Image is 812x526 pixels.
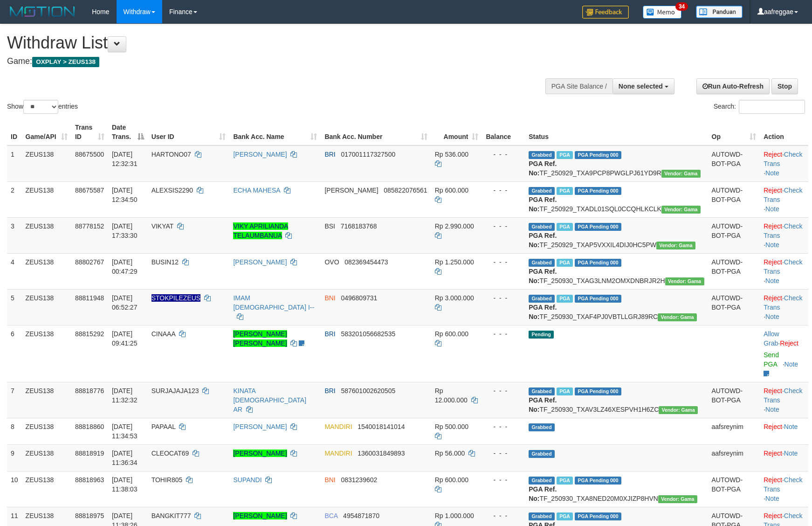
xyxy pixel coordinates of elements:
span: None selected [619,83,663,90]
a: [PERSON_NAME] [233,450,287,457]
th: Trans ID: activate to sort column ascending [71,119,108,145]
a: Note [765,277,779,284]
td: TF_250930_TXAG3LNM2OMXDNBRJR2H [525,253,708,289]
span: Copy 0496809731 to clipboard [341,294,377,302]
a: Note [784,360,798,368]
span: PGA Pending [575,477,621,484]
td: 2 [7,181,22,217]
a: Note [765,241,779,249]
td: · · [760,217,808,253]
span: BRI [324,151,335,158]
div: - - - [486,386,521,395]
td: aafsreynim [708,444,760,471]
td: ZEUS138 [22,181,71,217]
span: Grabbed [529,187,555,195]
span: [DATE] 00:47:29 [112,258,138,275]
td: ZEUS138 [22,471,71,507]
td: · · [760,253,808,289]
span: Grabbed [529,450,555,458]
span: Copy 7168183768 to clipboard [341,222,377,230]
a: Check Trans [764,387,802,404]
div: - - - [486,150,521,159]
span: HARTONO07 [151,151,191,158]
span: Copy 082369454473 to clipboard [344,258,388,266]
td: · [760,418,808,444]
a: Reject [764,187,782,194]
b: PGA Ref. No: [529,268,557,284]
span: BRI [324,387,335,394]
span: Marked by aafsolysreylen [557,512,573,520]
span: Nama rekening ada tanda titik/strip, harap diedit [151,294,201,302]
b: PGA Ref. No: [529,196,557,213]
div: - - - [486,221,521,231]
td: 5 [7,289,22,325]
img: Button%20Memo.svg [643,6,682,19]
td: TF_250930_TXA8NED20M0XJIZP8HVN [525,471,708,507]
a: Reject [764,387,782,394]
span: Copy 017001117327500 to clipboard [341,151,395,158]
span: Copy 0831239602 to clipboard [341,476,377,484]
td: TF_250930_TXAV3LZ46XESPVH1H6ZC [525,382,708,418]
b: PGA Ref. No: [529,304,557,320]
select: Showentries [23,100,58,114]
span: PGA Pending [575,512,621,520]
span: Grabbed [529,423,555,431]
span: PGA Pending [575,259,621,267]
a: Reject [764,512,782,519]
span: Rp 3.000.000 [435,294,474,302]
span: BNI [324,294,335,302]
span: 88778152 [75,222,104,230]
span: Copy 085822076561 to clipboard [384,187,427,194]
span: [DATE] 11:36:34 [112,450,138,466]
a: Note [765,406,779,413]
td: AUTOWD-BOT-PGA [708,217,760,253]
a: IMAM [DEMOGRAPHIC_DATA] I-- [233,294,314,311]
span: BANGKIT777 [151,512,191,519]
a: Allow Grab [764,330,779,347]
span: Copy 4954871870 to clipboard [343,512,379,519]
span: [PERSON_NAME] [324,187,378,194]
span: Grabbed [529,295,555,303]
span: PAPAAL [151,423,176,430]
td: 9 [7,444,22,471]
label: Search: [714,100,805,114]
a: KINATA [DEMOGRAPHIC_DATA] AR [233,387,306,413]
a: Note [784,423,798,430]
span: BUSIN12 [151,258,179,266]
span: Grabbed [529,477,555,484]
span: Rp 1.250.000 [435,258,474,266]
a: Run Auto-Refresh [696,78,770,94]
td: 6 [7,325,22,382]
td: aafsreynim [708,418,760,444]
td: ZEUS138 [22,444,71,471]
a: Stop [771,78,798,94]
div: - - - [486,422,521,431]
a: Reject [764,294,782,302]
span: [DATE] 11:38:03 [112,476,138,493]
div: - - - [486,475,521,484]
span: BSI [324,222,335,230]
b: PGA Ref. No: [529,232,557,249]
td: · [760,444,808,471]
span: MANDIRI [324,450,352,457]
span: Marked by aafsreyleap [557,295,573,303]
a: Reject [764,476,782,484]
span: · [764,330,780,347]
a: Check Trans [764,151,802,167]
span: Vendor URL: https://trx31.1velocity.biz [658,495,697,503]
span: [DATE] 06:52:27 [112,294,138,311]
span: 88818860 [75,423,104,430]
span: Vendor URL: https://trx31.1velocity.biz [661,170,701,178]
a: [PERSON_NAME] [233,151,287,158]
span: Marked by aaftrukkakada [557,151,573,159]
span: OXPLAY > ZEUS138 [32,57,99,67]
td: ZEUS138 [22,418,71,444]
td: AUTOWD-BOT-PGA [708,181,760,217]
b: PGA Ref. No: [529,160,557,177]
span: BCA [324,512,337,519]
span: Grabbed [529,223,555,231]
span: Rp 56.000 [435,450,465,457]
span: Grabbed [529,259,555,267]
div: - - - [486,449,521,458]
b: PGA Ref. No: [529,396,557,413]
